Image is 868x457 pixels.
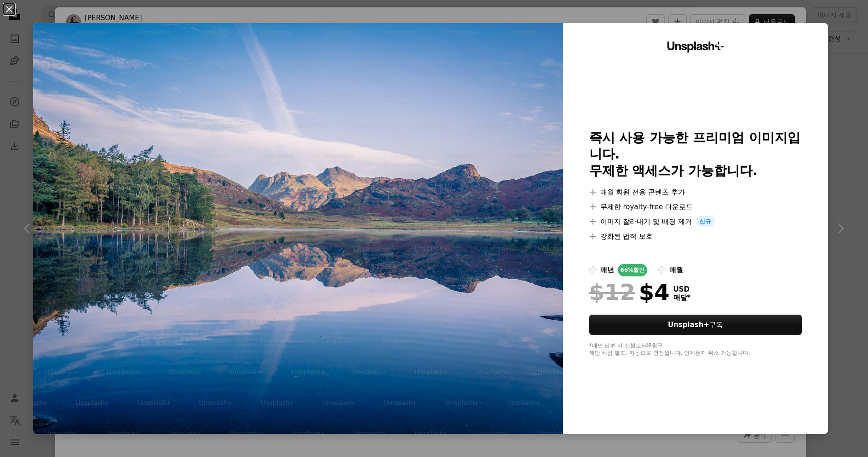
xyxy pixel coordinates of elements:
[696,216,715,227] span: 신규
[668,321,709,329] strong: Unsplash+
[589,342,802,357] div: *매년 납부 시 선불로 $48 청구 해당 세금 별도. 자동으로 연장됩니다. 언제든지 취소 가능합니다.
[600,264,614,275] div: 매년
[589,231,802,242] li: 강화된 법적 보호
[589,280,635,304] span: $12
[673,285,691,293] span: USD
[669,264,683,275] div: 매월
[589,187,802,198] li: 매월 회원 전용 콘텐츠 추가
[589,315,802,335] button: Unsplash+구독
[618,264,648,276] div: 66% 할인
[589,216,802,227] li: 이미지 잘라내기 및 배경 제거
[589,266,597,274] input: 매년66%할인
[589,201,802,212] li: 무제한 royalty-free 다운로드
[589,129,802,179] h2: 즉시 사용 가능한 프리미엄 이미지입니다. 무제한 액세스가 가능합니다.
[658,266,666,274] input: 매월
[589,280,670,304] div: $4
